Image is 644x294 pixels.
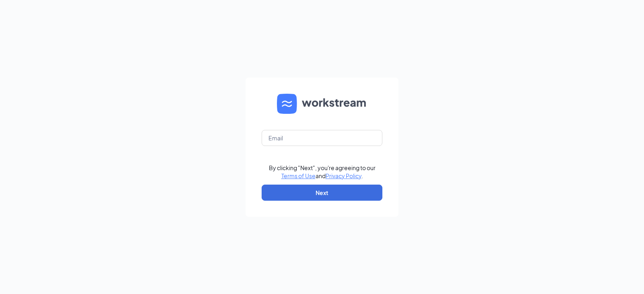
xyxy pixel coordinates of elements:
button: Next [262,185,382,201]
a: Terms of Use [281,172,316,179]
img: WS logo and Workstream text [277,94,367,114]
input: Email [262,130,382,146]
a: Privacy Policy [326,172,361,179]
div: By clicking "Next", you're agreeing to our and . [269,164,376,180]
